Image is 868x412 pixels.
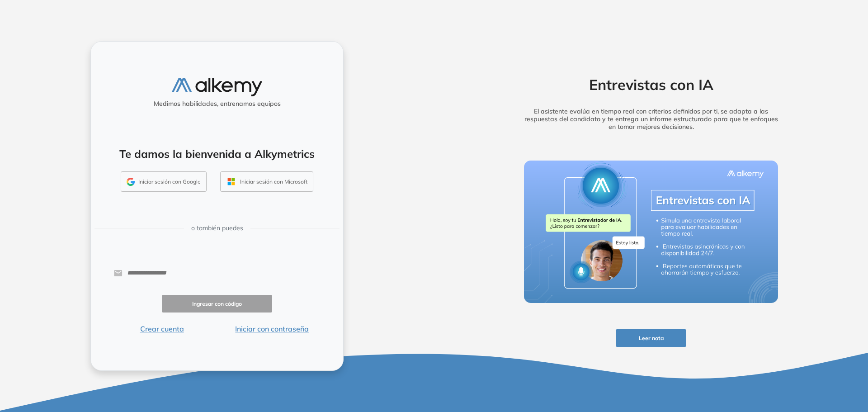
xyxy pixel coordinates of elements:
[107,323,217,334] button: Crear cuenta
[162,295,272,313] button: Ingresar con código
[172,78,262,96] img: logo-alkemy
[510,76,792,93] h2: Entrevistas con IA
[103,147,331,161] h4: Te damos la bienvenida a Alkymetrics
[191,223,243,233] span: o también puedes
[510,108,792,130] h5: El asistente evalúa en tiempo real con criterios definidos por ti, se adapta a las respuestas del...
[220,171,313,192] button: Iniciar sesión con Microsoft
[121,171,207,192] button: Iniciar sesión con Google
[94,100,340,108] h5: Medimos habilidades, entrenamos equipos
[226,176,236,187] img: OUTLOOK_ICON
[616,329,686,347] button: Leer nota
[217,323,327,334] button: Iniciar con contraseña
[524,161,778,303] img: img-more-info
[127,178,135,186] img: GMAIL_ICON
[823,369,868,412] iframe: Chat Widget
